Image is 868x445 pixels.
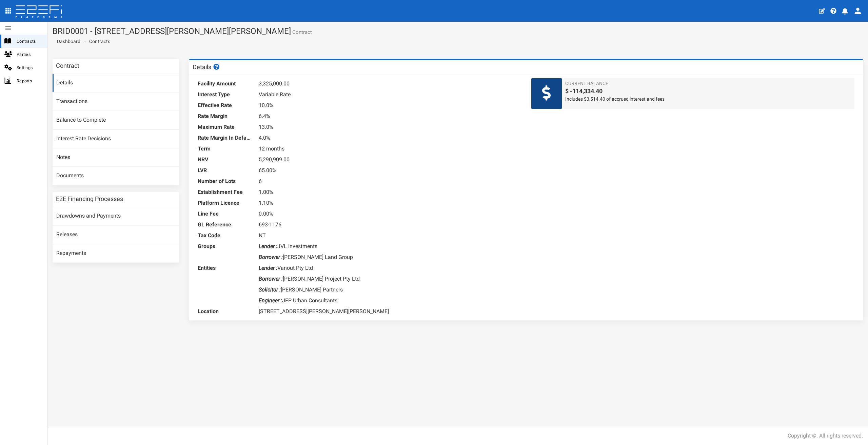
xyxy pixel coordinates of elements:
h3: E2E Financing Processes [56,196,123,202]
a: Drawdowns and Payments [53,207,179,225]
a: Notes [53,148,179,167]
dt: Facility Amount [198,78,252,89]
dd: Variable Rate [259,89,521,100]
dt: Interest Type [198,89,252,100]
span: Current Balance [565,80,851,87]
dd: 693-1176 [259,219,521,230]
dt: Term [198,143,252,154]
dd: NT [259,230,521,241]
dt: Groups [198,241,252,252]
i: Solicitor : [259,286,281,293]
span: Reports [17,77,42,85]
dd: [PERSON_NAME] Project Pty Ltd [259,274,521,284]
a: Repayments [53,244,179,263]
a: Interest Rate Decisions [53,130,179,148]
h1: BRID0001 - [STREET_ADDRESS][PERSON_NAME][PERSON_NAME] [53,27,863,36]
span: Settings [17,64,42,72]
dt: Tax Code [198,230,252,241]
dd: [PERSON_NAME] Partners [259,284,521,295]
dt: LVR [198,165,252,176]
dd: 1.00% [259,187,521,198]
dd: 12 months [259,143,521,154]
dt: Establishment Fee [198,187,252,198]
dt: Entities [198,263,252,274]
i: Lender : [259,243,277,249]
span: Includes $3,514.40 of accrued interest and fees [565,96,851,102]
dt: Rate Margin In Default [198,133,252,143]
dd: 65.00% [259,165,521,176]
dd: 4.0% [259,133,521,143]
dt: Rate Margin [198,111,252,122]
a: Transactions [53,93,179,111]
dd: [STREET_ADDRESS][PERSON_NAME][PERSON_NAME] [259,306,521,317]
i: Borrower : [259,276,283,282]
dt: Platform Licence [198,198,252,208]
dd: [PERSON_NAME] Land Group [259,252,521,263]
dt: Maximum Rate [198,122,252,133]
dd: JVL Investments [259,241,521,252]
span: Dashboard [54,39,80,44]
dt: Effective Rate [198,100,252,111]
a: Contracts [89,38,110,45]
dd: 13.0% [259,122,521,133]
a: Details [53,74,179,92]
dd: 1.10% [259,198,521,208]
a: Balance to Complete [53,111,179,129]
dt: Line Fee [198,208,252,219]
dt: Location [198,306,252,317]
span: Contracts [17,37,42,45]
span: $ -114,334.40 [565,87,851,96]
dd: 6.4% [259,111,521,122]
dd: 5,290,909.00 [259,154,521,165]
dd: JFP Urban Consultants [259,295,521,306]
small: Contract [291,30,312,35]
dd: 10.0% [259,100,521,111]
i: Engineer : [259,297,282,304]
dd: 6 [259,176,521,187]
dt: Number of Lots [198,176,252,187]
a: Releases [53,226,179,244]
dt: NRV [198,154,252,165]
dd: Vanout Pty Ltd [259,263,521,274]
a: Dashboard [54,38,80,45]
span: Parties [17,50,42,58]
i: Borrower : [259,254,283,260]
h3: Contract [56,63,79,69]
dt: GL Reference [198,219,252,230]
i: Lender : [259,265,277,271]
dd: 0.00% [259,208,521,219]
h3: Details [193,64,220,70]
div: Copyright ©. All rights reserved. [788,432,863,440]
dd: 3,325,000.00 [259,78,521,89]
a: Documents [53,167,179,185]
